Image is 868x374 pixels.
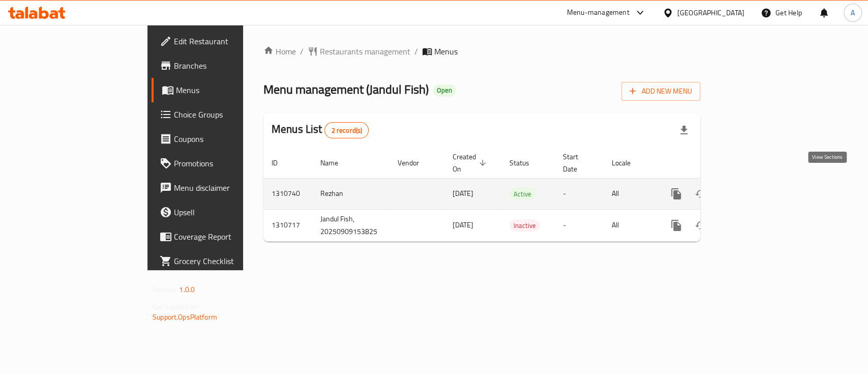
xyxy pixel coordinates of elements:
span: Grocery Checklist [174,255,284,267]
h2: Menus List [272,122,369,138]
button: Change Status [689,213,713,238]
span: Promotions [174,157,284,169]
span: Start Date [563,151,591,175]
a: Promotions [152,151,292,176]
span: Name [320,157,351,169]
a: Edit Restaurant [152,29,292,53]
span: Coverage Report [174,231,284,243]
a: Restaurants management [308,45,410,57]
span: ID [272,157,291,169]
span: Get support on: [153,300,199,313]
a: Coupons [152,127,292,151]
span: A [851,7,855,18]
span: Add New Menu [630,85,692,98]
span: Vendor [398,157,432,169]
span: Menu disclaimer [174,182,284,194]
td: All [604,178,656,209]
span: Status [510,157,543,169]
div: Total records count [324,122,369,138]
a: Branches [152,53,292,78]
span: [DATE] [453,187,473,200]
span: Branches [174,60,284,72]
span: 2 record(s) [325,126,368,135]
span: Restaurants management [320,45,410,57]
th: Actions [656,148,770,179]
td: Jandul Fish, 20250909153825 [312,209,390,241]
span: Menus [434,45,458,57]
span: [DATE] [453,218,473,232]
span: Menus [176,84,284,96]
div: Open [433,84,456,97]
span: Menu management ( Jandul Fish ) [263,78,429,101]
span: Version: [153,283,177,296]
a: Menu disclaimer [152,176,292,200]
span: Edit Restaurant [174,35,284,47]
a: Choice Groups [152,102,292,127]
div: [GEOGRAPHIC_DATA] [677,7,744,18]
li: / [414,45,418,57]
button: more [664,213,689,238]
a: Grocery Checklist [152,249,292,273]
td: - [555,209,604,241]
td: - [555,178,604,209]
div: Menu-management [567,7,630,19]
a: Coverage Report [152,224,292,249]
a: Menus [152,78,292,102]
a: Upsell [152,200,292,224]
span: Inactive [510,220,540,232]
span: Choice Groups [174,108,284,121]
span: Locale [612,157,644,169]
div: Export file [672,118,696,142]
span: 1.0.0 [179,283,195,296]
span: Upsell [174,206,284,218]
td: Rezhan [312,178,390,209]
div: Active [510,188,535,200]
span: Open [433,86,456,95]
span: Created On [453,151,489,175]
span: Active [510,188,535,200]
button: Change Status [689,182,713,206]
a: Support.OpsPlatform [153,310,217,324]
button: Add New Menu [621,82,700,101]
li: / [300,45,304,57]
span: Coupons [174,133,284,145]
button: more [664,182,689,206]
div: Inactive [510,219,540,232]
table: enhanced table [263,148,770,242]
nav: breadcrumb [263,45,700,57]
td: All [604,209,656,241]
